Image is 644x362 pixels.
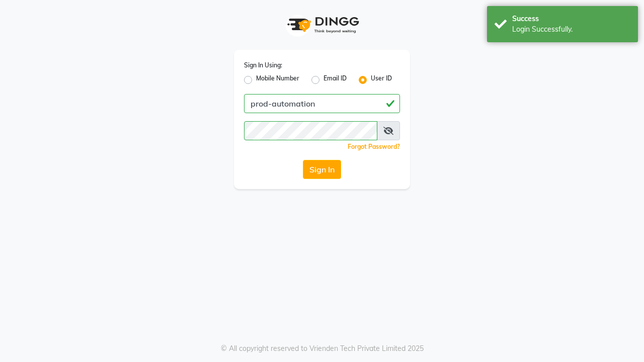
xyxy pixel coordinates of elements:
[256,74,299,86] label: Mobile Number
[371,74,392,86] label: User ID
[244,94,400,113] input: Username
[303,160,341,179] button: Sign In
[512,24,630,35] div: Login Successfully.
[348,143,400,150] a: Forgot Password?
[244,121,377,140] input: Username
[324,74,347,86] label: Email ID
[282,10,362,40] img: logo1.svg
[512,14,630,24] div: Success
[244,61,282,70] label: Sign In Using:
